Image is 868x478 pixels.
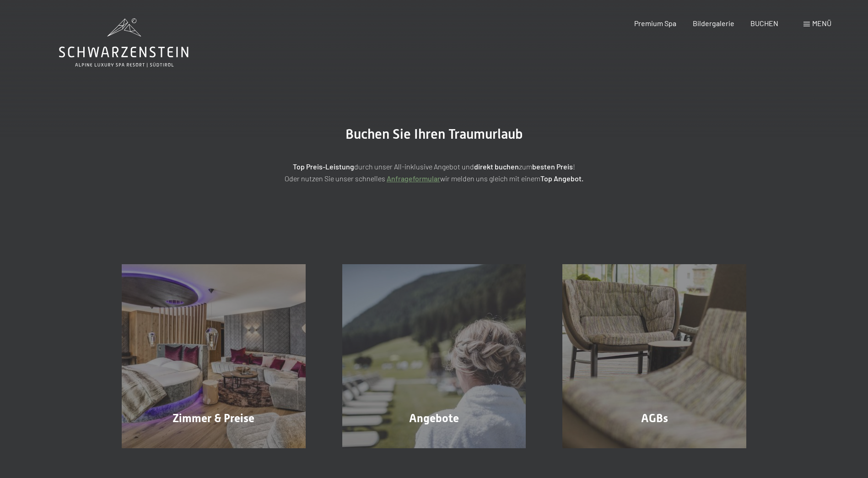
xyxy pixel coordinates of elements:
[634,19,676,27] a: Premium Spa
[103,264,324,448] a: Buchung Zimmer & Preise
[641,412,668,425] span: AGBs
[293,162,354,171] strong: Top Preis-Leistung
[544,264,765,448] a: Buchung AGBs
[409,412,459,425] span: Angebote
[532,162,573,171] strong: besten Preis
[387,174,440,183] a: Anfrageformular
[750,19,778,27] a: BUCHEN
[205,161,663,184] p: durch unser All-inklusive Angebot und zum ! Oder nutzen Sie unser schnelles wir melden uns gleich...
[693,19,734,27] a: Bildergalerie
[173,412,254,425] span: Zimmer & Preise
[324,264,545,448] a: Buchung Angebote
[474,162,519,171] strong: direkt buchen
[540,174,583,183] strong: Top Angebot.
[345,126,523,142] span: Buchen Sie Ihren Traumurlaub
[812,19,831,27] span: Menü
